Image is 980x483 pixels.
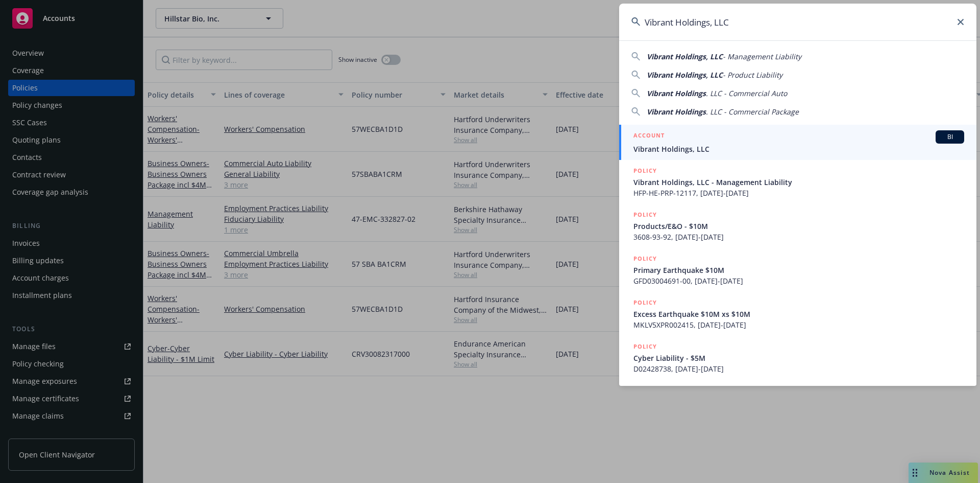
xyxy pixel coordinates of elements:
[633,144,964,154] span: Vibrant Holdings, LLC
[619,292,976,336] a: POLICYExcess Earthquake $10M xs $10MMKLV5XPR002415, [DATE]-[DATE]
[647,52,723,61] span: Vibrant Holdings, LLC
[633,341,657,352] h5: POLICY
[633,254,657,264] h5: POLICY
[633,319,964,330] span: MKLV5XPR002415, [DATE]-[DATE]
[619,204,976,248] a: POLICYProducts/E&O - $10M3608-93-92, [DATE]-[DATE]
[619,125,976,160] a: ACCOUNTBIVibrant Holdings, LLC
[619,248,976,292] a: POLICYPrimary Earthquake $10MGFD03004691-00, [DATE]-[DATE]
[723,70,782,80] span: - Product Liability
[633,130,665,143] h5: ACCOUNT
[633,297,657,308] h5: POLICY
[619,4,976,40] input: Search...
[706,88,787,98] span: . LLC - Commercial Auto
[633,309,964,319] span: Excess Earthquake $10M xs $10M
[940,132,960,142] span: BI
[633,166,657,176] h5: POLICY
[619,336,976,380] a: POLICYCyber Liability - $5MD02428738, [DATE]-[DATE]
[619,160,976,204] a: POLICYVibrant Holdings, LLC - Management LiabilityHFP-HE-PRP-12117, [DATE]-[DATE]
[633,221,964,232] span: Products/E&O - $10M
[633,210,657,220] h5: POLICY
[647,88,706,98] span: Vibrant Holdings
[647,70,723,80] span: Vibrant Holdings, LLC
[633,232,964,242] span: 3608-93-92, [DATE]-[DATE]
[723,52,801,61] span: - Management Liability
[633,177,964,188] span: Vibrant Holdings, LLC - Management Liability
[647,107,706,117] span: Vibrant Holdings
[633,275,964,286] span: GFD03004691-00, [DATE]-[DATE]
[633,363,964,374] span: D02428738, [DATE]-[DATE]
[633,188,964,198] span: HFP-HE-PRP-12117, [DATE]-[DATE]
[633,353,964,363] span: Cyber Liability - $5M
[706,107,799,117] span: . LLC - Commercial Package
[633,265,964,275] span: Primary Earthquake $10M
